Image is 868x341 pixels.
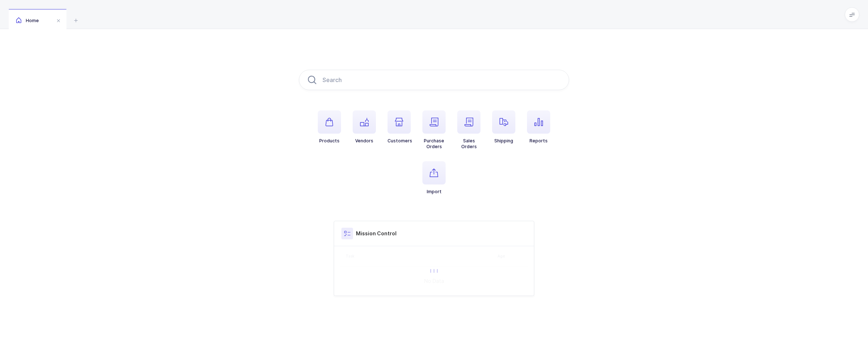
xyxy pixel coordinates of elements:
[16,18,39,23] span: Home
[318,110,341,144] button: Products
[422,110,446,150] button: PurchaseOrders
[356,230,397,237] h3: Mission Control
[353,110,376,144] button: Vendors
[388,110,412,144] button: Customers
[457,110,480,150] button: SalesOrders
[492,110,515,144] button: Shipping
[527,110,550,144] button: Reports
[422,161,446,195] button: Import
[299,70,569,90] input: Search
